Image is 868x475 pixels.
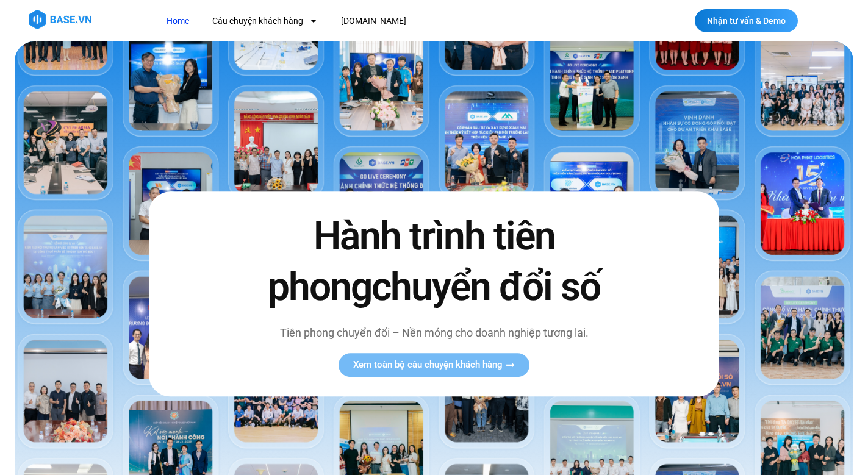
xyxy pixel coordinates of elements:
[353,360,503,370] span: Xem toàn bộ câu chuyện khách hàng
[695,9,798,32] a: Nhận tư vấn & Demo
[339,353,529,377] a: Xem toàn bộ câu chuyện khách hàng
[332,10,415,32] a: [DOMAIN_NAME]
[371,264,600,310] span: chuyển đổi số
[243,324,625,341] p: Tiên phong chuyển đổi – Nền móng cho doanh nghiệp tương lai.
[707,16,786,25] span: Nhận tư vấn & Demo
[243,211,625,312] h2: Hành trình tiên phong
[203,10,327,32] a: Câu chuyện khách hàng
[157,10,198,32] a: Home
[157,10,620,32] nav: Menu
